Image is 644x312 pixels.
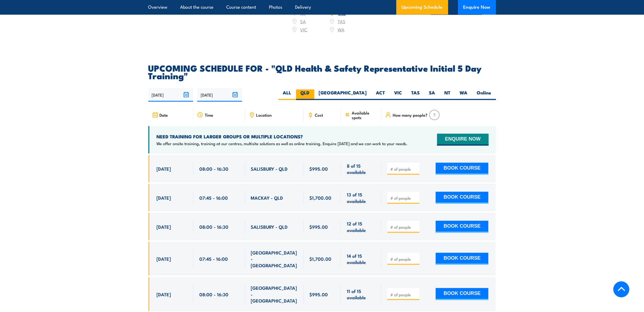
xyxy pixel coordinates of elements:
[310,256,332,262] span: $1,700.00
[436,221,488,233] button: BOOK COURSE
[160,113,168,117] span: Date
[157,141,408,146] p: We offer onsite training, training at our centres, multisite solutions as well as online training...
[437,134,488,146] button: ENQUIRE NOW
[390,166,417,172] input: # of people
[347,191,375,204] span: 13 of 15 available
[390,256,417,262] input: # of people
[251,249,298,268] span: [GEOGRAPHIC_DATA] - [GEOGRAPHIC_DATA]
[440,90,455,100] label: NT
[157,224,171,230] span: [DATE]
[372,90,390,100] label: ACT
[148,64,496,79] h2: UPCOMING SCHEDULE FOR - "QLD Health & Safety Representative Initial 5 Day Training"
[352,110,378,120] span: Available spots
[205,113,213,117] span: Time
[157,291,171,297] span: [DATE]
[472,90,496,100] label: Online
[148,88,193,102] input: From date
[256,113,272,117] span: Location
[315,113,323,117] span: Cost
[310,291,328,297] span: $995.00
[157,195,171,201] span: [DATE]
[199,224,228,230] span: 08:00 - 16:30
[197,88,242,102] input: To date
[390,292,417,297] input: # of people
[278,90,296,100] label: ALL
[296,90,314,100] label: QLD
[407,90,425,100] label: TAS
[251,224,288,230] span: SALISBURY - QLD
[436,163,488,175] button: BOOK COURSE
[199,195,228,201] span: 07:45 - 16:00
[251,195,283,201] span: MACKAY - QLD
[310,165,328,172] span: $995.00
[310,224,328,230] span: $995.00
[338,10,346,16] a: QLD
[390,90,407,100] label: VIC
[436,288,488,300] button: BOOK COURSE
[390,195,417,201] input: # of people
[347,288,375,301] span: 11 of 15 available
[251,165,288,172] span: SALISBURY - QLD
[157,133,408,139] h4: NEED TRAINING FOR LARGER GROUPS OR MULTIPLE LOCATIONS?
[455,90,472,100] label: WA
[436,253,488,265] button: BOOK COURSE
[347,253,375,265] span: 14 of 15 available
[251,285,298,304] span: [GEOGRAPHIC_DATA] - [GEOGRAPHIC_DATA]
[347,163,375,175] span: 8 of 15 available
[199,256,228,262] span: 07:45 - 16:00
[157,256,171,262] span: [DATE]
[314,90,372,100] label: [GEOGRAPHIC_DATA]
[425,90,440,100] label: SA
[199,165,228,172] span: 08:00 - 16:30
[347,220,375,233] span: 12 of 15 available
[393,113,428,117] span: How many people?
[310,195,332,201] span: $1,700.00
[436,192,488,204] button: BOOK COURSE
[199,291,228,297] span: 08:00 - 16:30
[157,165,171,172] span: [DATE]
[390,224,417,230] input: # of people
